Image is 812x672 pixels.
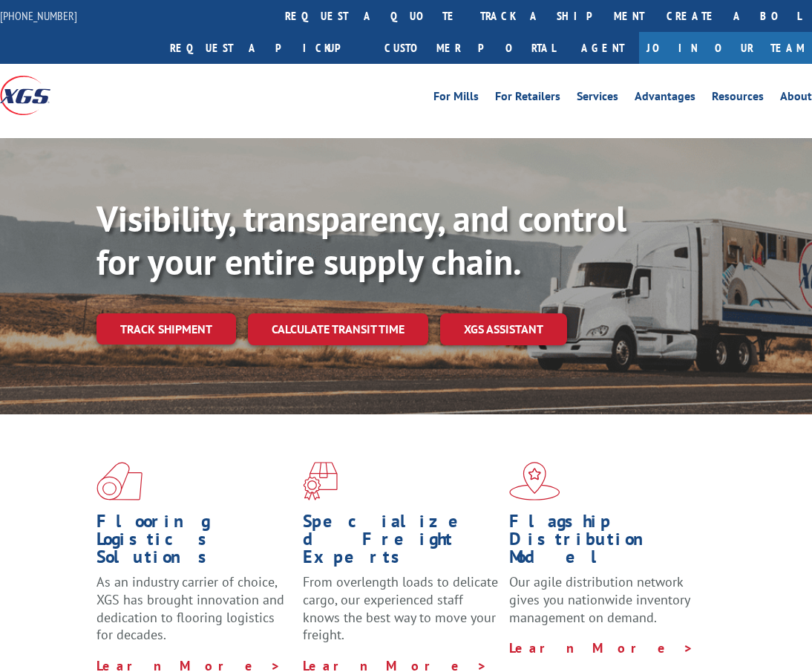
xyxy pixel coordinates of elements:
[248,313,428,345] a: Calculate transit time
[96,512,292,573] h1: Flooring Logistics Solutions
[303,462,338,500] img: xgs-icon-focused-on-flooring-red
[509,512,704,573] h1: Flagship Distribution Model
[712,91,764,107] a: Resources
[635,91,695,107] a: Advantages
[159,32,373,64] a: Request a pickup
[780,91,812,107] a: About
[433,91,479,107] a: For Mills
[96,462,143,500] img: xgs-icon-total-supply-chain-intelligence-red
[373,32,566,64] a: Customer Portal
[509,573,690,626] span: Our agile distribution network gives you nationwide inventory management on demand.
[303,512,498,573] h1: Specialized Freight Experts
[566,32,639,64] a: Agent
[96,195,626,284] b: Visibility, transparency, and control for your entire supply chain.
[303,573,498,657] p: From overlength loads to delicate cargo, our experienced staff knows the best way to move your fr...
[577,91,618,107] a: Services
[440,313,567,345] a: XGS ASSISTANT
[509,462,560,500] img: xgs-icon-flagship-distribution-model-red
[96,573,284,643] span: As an industry carrier of choice, XGS has brought innovation and dedication to flooring logistics...
[509,639,694,656] a: Learn More >
[495,91,560,107] a: For Retailers
[96,313,236,345] a: Track shipment
[639,32,812,64] a: Join Our Team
